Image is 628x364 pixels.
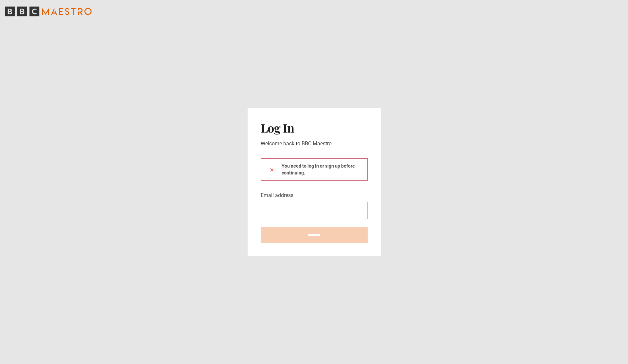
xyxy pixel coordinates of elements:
[261,140,368,148] p: Welcome back to BBC Maestro.
[5,7,92,16] svg: BBC Maestro
[261,158,368,181] div: You need to log in or sign up before continuing.
[261,121,368,135] h2: Log In
[261,191,293,199] label: Email address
